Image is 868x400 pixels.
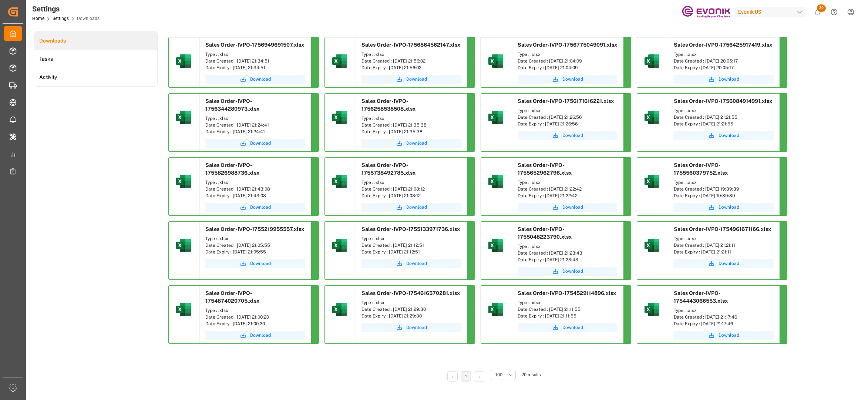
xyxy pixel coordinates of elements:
[331,52,349,70] img: microsoft-excel-2019--v1.png
[674,75,774,84] button: Download
[518,179,618,186] div: Type : .xlsx
[205,139,305,148] button: Download
[205,331,305,340] button: Download
[735,5,809,19] button: Evonik US
[361,179,461,186] div: Type : .xlsx
[205,314,305,320] div: Date Created : [DATE] 21:00:20
[674,58,774,64] div: Date Created : [DATE] 20:05:17
[674,131,774,140] button: Download
[518,250,618,256] div: Date Created : [DATE] 21:23:43
[331,172,349,190] img: microsoft-excel-2019--v1.png
[205,51,305,58] div: Type : .xlsx
[205,98,259,112] span: Sales Order-IVPO-1756344280973.xlsx
[518,107,618,114] div: Type : .xlsx
[361,259,461,268] a: Download
[674,290,728,304] span: Sales Order-IVPO-1754443066553.xlsx
[406,260,427,267] span: Download
[643,172,661,190] img: microsoft-excel-2019--v1.png
[205,249,305,255] div: Date Expiry : [DATE] 21:05:55
[205,122,305,128] div: Date Created : [DATE] 21:24:41
[465,374,467,379] a: 1
[250,332,271,339] span: Download
[175,172,192,190] img: microsoft-excel-2019--v1.png
[562,132,583,139] span: Download
[361,203,461,212] button: Download
[205,242,305,249] div: Date Created : [DATE] 21:05:55
[518,162,572,176] span: Sales Order-IVPO-1755652962796.xlsx
[361,122,461,128] div: Date Created : [DATE] 21:35:38
[406,140,427,147] span: Download
[250,140,271,147] span: Download
[361,192,461,199] div: Date Expiry : [DATE] 21:08:12
[34,32,157,50] a: Downloads
[250,204,271,211] span: Download
[487,52,505,70] img: microsoft-excel-2019--v1.png
[361,299,461,306] div: Type : .xlsx
[674,259,774,268] button: Download
[518,98,614,104] span: Sales Order-IVPO-1756171616221.xlsx
[361,139,461,148] button: Download
[331,108,349,126] img: microsoft-excel-2019--v1.png
[205,307,305,314] div: Type : .xlsx
[674,42,772,48] span: Sales Order-IVPO-1756425917419.xlsx
[205,203,305,212] button: Download
[205,259,305,268] button: Download
[682,6,730,19] img: Evonik-brand-mark-Deep-Purple-RGB.jpeg_1700498283.jpeg
[562,204,583,211] span: Download
[674,307,774,314] div: Type : .xlsx
[674,114,774,121] div: Date Created : [DATE] 21:21:55
[205,320,305,327] div: Date Expiry : [DATE] 21:00:20
[487,300,505,318] img: microsoft-excel-2019--v1.png
[361,226,460,232] span: Sales Order-IVPO-1755133971736.xlsx
[518,203,618,212] button: Download
[205,290,259,304] span: Sales Order-IVPO-1754874020705.xlsx
[205,115,305,122] div: Type : .xlsx
[361,58,461,64] div: Date Created : [DATE] 21:56:02
[719,204,739,211] span: Download
[361,306,461,313] div: Date Created : [DATE] 21:29:30
[674,162,728,176] span: Sales Order-IVPO-1755560379752.xlsx
[518,267,618,276] a: Download
[518,131,618,140] a: Download
[361,242,461,249] div: Date Created : [DATE] 21:12:51
[643,300,661,318] img: microsoft-excel-2019--v1.png
[521,372,541,377] span: 20 results
[674,179,774,186] div: Type : .xlsx
[826,4,842,20] button: Help Center
[361,313,461,319] div: Date Expiry : [DATE] 21:29:30
[719,260,739,267] span: Download
[487,172,505,190] img: microsoft-excel-2019--v1.png
[719,132,739,139] span: Download
[674,51,774,58] div: Type : .xlsx
[674,203,774,212] a: Download
[361,290,460,296] span: Sales Order-IVPO-1754616570281.xlsx
[361,115,461,122] div: Type : .xlsx
[518,51,618,58] div: Type : .xlsx
[518,64,618,71] div: Date Expiry : [DATE] 21:04:09
[361,249,461,255] div: Date Expiry : [DATE] 21:12:51
[461,371,471,381] li: 1
[361,128,461,135] div: Date Expiry : [DATE] 21:35:38
[175,300,192,318] img: microsoft-excel-2019--v1.png
[674,121,774,127] div: Date Expiry : [DATE] 21:21:55
[518,75,618,84] button: Download
[674,192,774,199] div: Date Expiry : [DATE] 19:39:39
[518,42,617,48] span: Sales Order-IVPO-1756775049091.xlsx
[175,108,192,126] img: microsoft-excel-2019--v1.png
[32,3,100,14] div: Settings
[361,75,461,84] button: Download
[447,371,458,381] li: Previous Page
[518,323,618,332] button: Download
[674,331,774,340] button: Download
[487,236,505,254] img: microsoft-excel-2019--v1.png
